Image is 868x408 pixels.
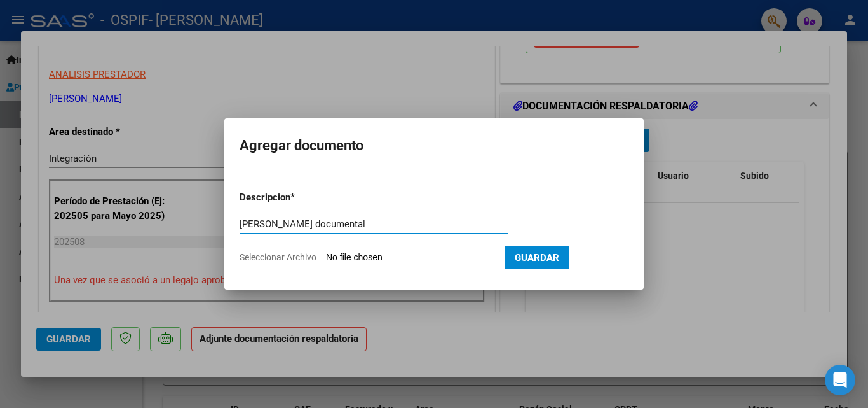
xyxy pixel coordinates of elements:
[505,246,569,269] button: Guardar
[825,365,855,395] div: Open Intercom Messenger
[240,134,628,158] h2: Agregar documento
[240,190,356,205] p: Descripcion
[515,252,559,264] span: Guardar
[240,252,316,262] span: Seleccionar Archivo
